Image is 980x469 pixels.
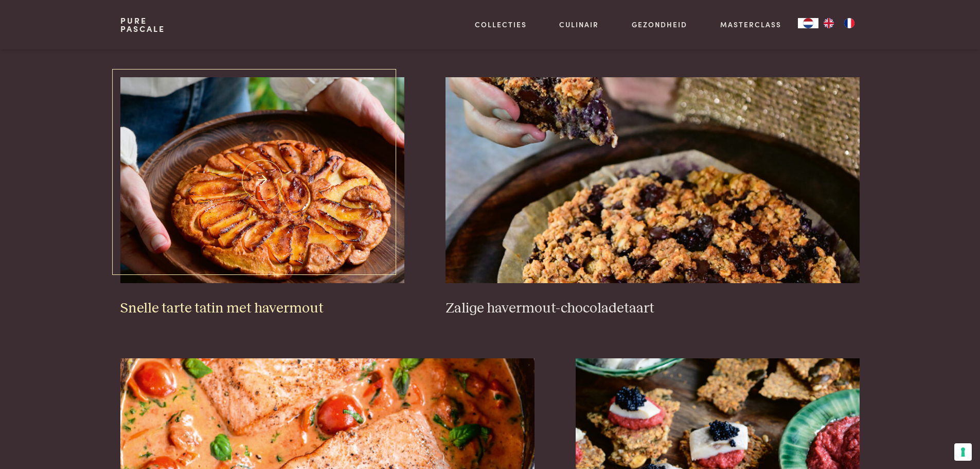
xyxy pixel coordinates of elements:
[798,18,818,28] a: NL
[446,77,860,283] img: Zalige havermout-chocoladetaart
[446,77,860,317] a: Zalige havermout-chocoladetaart Zalige havermout-chocoladetaart
[839,18,860,28] a: FR
[475,19,527,30] a: Collecties
[446,300,860,318] h3: Zalige havermout-chocoladetaart
[818,18,860,28] ul: Language list
[798,18,818,28] div: Language
[120,77,404,283] img: Snelle tarte tatin met havermout
[559,19,599,30] a: Culinair
[720,19,781,30] a: Masterclass
[798,18,860,28] aside: Language selected: Nederlands
[818,18,839,28] a: EN
[632,19,687,30] a: Gezondheid
[120,16,165,33] a: PurePascale
[120,300,404,318] h3: Snelle tarte tatin met havermout
[954,443,972,461] button: Uw voorkeuren voor toestemming voor trackingtechnologieën
[120,77,404,317] a: Snelle tarte tatin met havermout Snelle tarte tatin met havermout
